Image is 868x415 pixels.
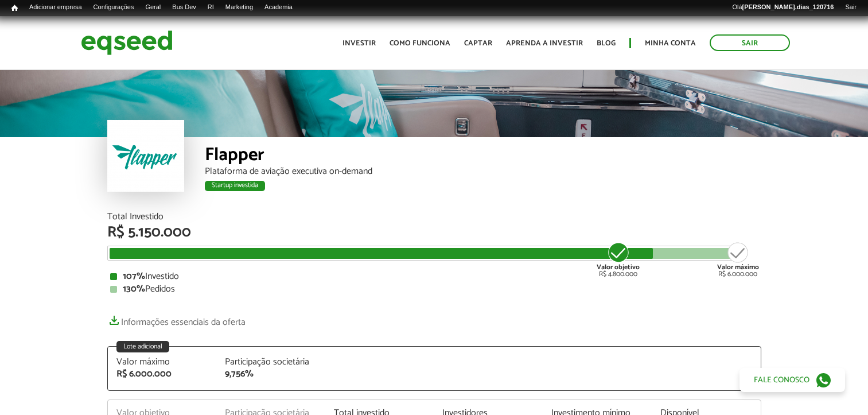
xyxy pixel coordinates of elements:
[220,3,259,12] a: Marketing
[717,241,759,278] div: R$ 6.000.000
[506,40,583,47] a: Aprenda a investir
[139,3,166,12] a: Geral
[464,40,492,47] a: Captar
[839,3,862,12] a: Sair
[205,146,761,167] div: Flapper
[225,370,317,379] div: 9,756%
[88,3,140,12] a: Configurações
[110,285,758,294] div: Pedidos
[205,167,761,176] div: Plataforma de aviação executiva on-demand
[597,262,640,273] strong: Valor objetivo
[225,358,317,367] div: Participação societária
[342,40,376,47] a: Investir
[717,262,759,273] strong: Valor máximo
[597,40,616,47] a: Blog
[726,3,839,12] a: Olá[PERSON_NAME].dias_120716
[123,269,145,284] strong: 107%
[116,358,208,367] div: Valor máximo
[24,3,88,12] a: Adicionar empresa
[597,241,640,278] div: R$ 4.800.000
[6,3,24,14] a: Início
[11,4,18,12] span: Início
[710,34,790,51] a: Sair
[123,281,145,297] strong: 130%
[390,40,450,47] a: Como funciona
[107,212,761,222] div: Total Investido
[116,370,208,379] div: R$ 6.000.000
[645,40,696,47] a: Minha conta
[739,368,845,392] a: Fale conosco
[110,272,758,281] div: Investido
[742,3,834,10] strong: [PERSON_NAME].dias_120716
[116,341,169,352] div: Lote adicional
[107,311,246,327] a: Informações essenciais da oferta
[205,181,265,191] div: Startup investida
[202,3,220,12] a: RI
[259,3,298,12] a: Academia
[166,3,202,12] a: Bus Dev
[81,28,173,58] img: EqSeed
[107,225,761,240] div: R$ 5.150.000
